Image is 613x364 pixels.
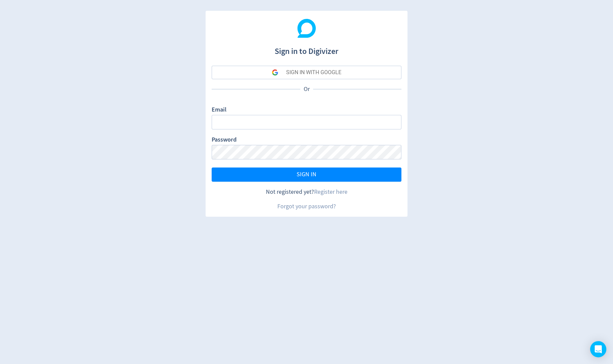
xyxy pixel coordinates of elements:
[297,172,316,178] span: SIGN IN
[212,66,401,79] button: SIGN IN WITH GOOGLE
[286,66,341,79] div: SIGN IN WITH GOOGLE
[212,105,226,115] label: Email
[300,85,313,93] p: Or
[590,341,606,357] div: Open Intercom Messenger
[212,135,237,145] label: Password
[314,188,347,196] a: Register here
[212,168,401,182] button: SIGN IN
[212,40,401,57] h1: Sign in to Digivizer
[277,203,336,210] a: Forgot your password?
[297,19,316,38] img: Digivizer Logo
[212,188,401,196] div: Not registered yet?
